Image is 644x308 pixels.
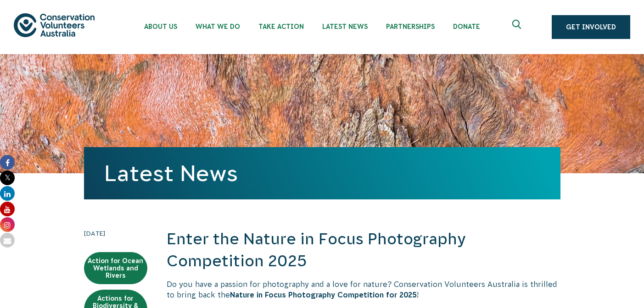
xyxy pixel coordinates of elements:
button: Expand search box Close search box [507,16,529,38]
span: Expand search box [512,20,524,34]
span: Partnerships [386,23,435,30]
a: Latest News [104,161,238,186]
time: [DATE] [84,228,147,238]
a: Action for Ocean Wetlands and Rivers [84,252,147,284]
span: Donate [453,23,480,30]
span: What We Do [196,23,240,30]
span: About Us [144,23,177,30]
span: Latest News [322,23,368,30]
img: logo.svg [14,13,95,37]
span: Take Action [258,23,304,30]
h2: Enter the Nature in Focus Photography Competition 2025 [167,228,560,272]
strong: Nature in Focus Photography Competition for 2025 [230,291,417,299]
a: Get Involved [552,15,630,39]
p: Do you have a passion for photography and a love for nature? Conservation Volunteers Australia is... [167,279,560,300]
